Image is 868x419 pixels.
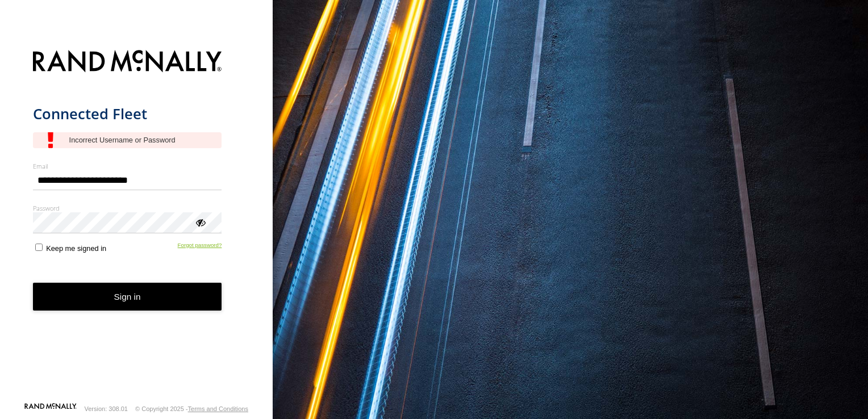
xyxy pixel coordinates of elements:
form: main [33,43,240,402]
h1: Connected Fleet [33,104,222,123]
span: Keep me signed in [46,244,106,253]
div: ViewPassword [194,216,206,228]
button: Sign in [33,283,222,311]
div: © Copyright 2025 - [135,405,248,412]
a: Visit our Website [24,403,77,414]
label: Password [33,204,222,212]
a: Forgot password? [178,242,222,253]
input: Keep me signed in [35,244,43,251]
div: Version: 308.01 [85,405,128,412]
label: Email [33,162,222,170]
a: Terms and Conditions [188,405,248,412]
img: Rand McNally [33,48,222,77]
